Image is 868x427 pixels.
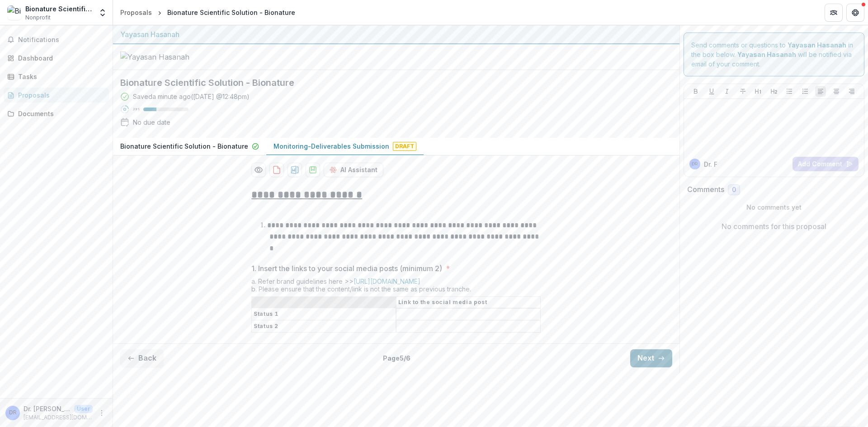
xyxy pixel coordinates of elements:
div: Dr. Fatimah Suhaily Abdul Rahman [692,162,698,166]
button: Partners [825,4,843,22]
div: No due date [133,117,170,127]
button: Bold [690,86,701,97]
button: AI Assistant [324,163,383,177]
div: Send comments or questions to in the box below. will be notified via email of your comment. [684,33,865,76]
button: Align Center [831,86,842,97]
img: Bionature Scientific Solution [7,5,22,20]
strong: Yayasan Hasanah [788,41,846,49]
button: Add Comment [793,157,859,171]
button: Underline [706,86,717,97]
button: Strike [737,86,748,97]
a: Proposals [4,88,109,103]
button: download-proposal [288,163,302,177]
div: Saved a minute ago ( [DATE] @ 12:48pm ) [133,92,250,101]
button: download-proposal [306,163,320,177]
button: Notifications [4,33,109,47]
button: Heading 1 [753,86,764,97]
div: Bionature Scientific Solution - Bionature [167,8,295,17]
button: More [96,408,107,418]
p: No comments yet [687,202,861,212]
div: Proposals [18,90,102,100]
p: User [74,405,93,413]
button: Get Help [846,4,864,22]
button: Next [630,349,672,367]
button: download-proposal [269,163,284,177]
p: Monitoring-Deliverables Submission [274,141,389,151]
a: Tasks [4,69,109,84]
div: Tasks [18,72,102,81]
strong: Yayasan Hasanah [737,51,796,58]
button: Align Left [815,86,826,97]
p: No comments for this proposal [722,221,826,232]
span: 0 [732,186,736,194]
button: Bullet List [784,86,795,97]
div: Yayasan Hasanah [120,29,672,40]
span: Nonprofit [25,14,51,22]
button: Back [120,349,164,367]
button: Italicize [722,86,732,97]
th: Status 2 [252,320,396,333]
a: Dashboard [4,51,109,66]
button: Open entity switcher [96,4,109,22]
div: Dr. Fatimah Suhaily Abdul Rahman [9,410,17,416]
p: 29 % [133,106,140,113]
p: Bionature Scientific Solution - Bionature [120,141,248,151]
a: [URL][DOMAIN_NAME] [354,277,420,285]
a: Documents [4,106,109,121]
div: Bionature Scientific Solution [25,4,93,14]
div: Documents [18,109,102,118]
h2: Bionature Scientific Solution - Bionature [120,77,658,88]
div: Proposals [120,8,152,17]
span: Draft [393,142,416,151]
span: Notifications [18,36,105,44]
p: Page 5 / 6 [383,353,410,363]
p: 1. Insert the links to your social media posts (minimum 2) [251,263,442,274]
th: Link to the social media post [396,297,541,308]
th: Status 1 [252,308,396,320]
button: Heading 2 [769,86,779,97]
button: Preview 0e917e57-fab7-408b-a69f-163a619494f4-2.pdf [251,163,266,177]
a: Proposals [117,6,156,19]
p: [EMAIL_ADDRESS][DOMAIN_NAME] [24,413,93,422]
h2: Comments [687,185,724,194]
button: Ordered List [800,86,811,97]
img: Yayasan Hasanah [120,52,211,62]
div: Dashboard [18,53,102,63]
p: Dr. [PERSON_NAME] Suhaily [PERSON_NAME] [24,404,71,413]
p: Dr. F [704,160,717,169]
nav: breadcrumb [117,6,299,19]
div: a. Refer brand guidelines here >> b. Please ensure that the content/link is not the same as previ... [251,277,541,296]
button: Align Right [846,86,857,97]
